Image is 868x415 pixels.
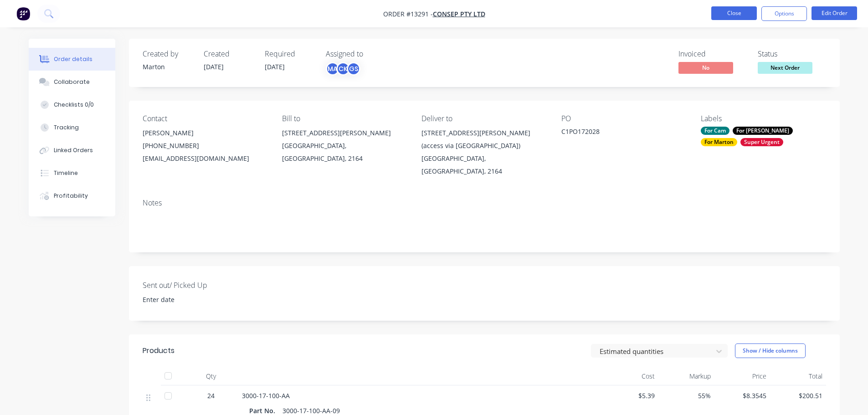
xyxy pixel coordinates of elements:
[347,62,360,76] div: GS
[184,367,238,385] div: Qty
[29,116,115,139] button: Tracking
[326,50,417,58] div: Assigned to
[678,50,747,58] div: Invoiced
[54,101,94,109] div: Checklists 0/0
[143,280,257,291] label: Sent out/ Picked Up
[326,62,339,76] div: MA
[54,123,79,132] div: Tracking
[143,114,267,123] div: Contact
[812,6,857,20] button: Edit Order
[29,48,115,71] button: Order details
[433,10,485,18] a: Consep Pty Ltd
[421,152,546,178] div: [GEOGRAPHIC_DATA], [GEOGRAPHIC_DATA], 2164
[701,127,729,135] div: For Cam
[265,62,285,71] span: [DATE]
[143,50,193,58] div: Created by
[282,127,407,139] div: [STREET_ADDRESS][PERSON_NAME]
[714,367,770,385] div: Price
[740,138,783,146] div: Super Urgent
[758,62,812,76] button: Next Order
[662,391,711,400] span: 55%
[701,138,737,146] div: For Marton
[143,152,267,165] div: [EMAIL_ADDRESS][DOMAIN_NAME]
[603,367,659,385] div: Cost
[143,62,193,72] div: Marton
[561,127,675,139] div: C1PO172028
[143,127,267,165] div: [PERSON_NAME][PHONE_NUMBER][EMAIL_ADDRESS][DOMAIN_NAME]
[658,367,714,385] div: Markup
[758,62,812,73] span: Next Order
[758,50,826,58] div: Status
[718,391,767,400] span: $8.3545
[54,78,90,86] div: Collaborate
[606,391,655,400] span: $5.39
[204,62,224,71] span: [DATE]
[774,391,822,400] span: $200.51
[143,345,175,356] div: Products
[326,62,360,76] button: MACKGS
[143,127,267,139] div: [PERSON_NAME]
[54,192,88,200] div: Profitability
[16,7,30,20] img: Factory
[733,127,793,135] div: For [PERSON_NAME]
[678,62,733,73] span: No
[136,293,250,307] input: Enter date
[242,391,290,400] span: 3000-17-100-AA
[770,367,826,385] div: Total
[143,199,826,207] div: Notes
[336,62,350,76] div: CK
[282,127,407,165] div: [STREET_ADDRESS][PERSON_NAME][GEOGRAPHIC_DATA], [GEOGRAPHIC_DATA], 2164
[282,114,407,123] div: Bill to
[207,391,215,400] span: 24
[54,169,78,177] div: Timeline
[29,71,115,93] button: Collaborate
[421,114,546,123] div: Deliver to
[282,139,407,165] div: [GEOGRAPHIC_DATA], [GEOGRAPHIC_DATA], 2164
[711,6,757,20] button: Close
[561,114,686,123] div: PO
[29,162,115,184] button: Timeline
[761,6,807,21] button: Options
[54,55,92,63] div: Order details
[421,127,546,178] div: [STREET_ADDRESS][PERSON_NAME] (access via [GEOGRAPHIC_DATA])[GEOGRAPHIC_DATA], [GEOGRAPHIC_DATA],...
[204,50,254,58] div: Created
[383,10,433,18] span: Order #13291 -
[54,146,93,154] div: Linked Orders
[421,127,546,152] div: [STREET_ADDRESS][PERSON_NAME] (access via [GEOGRAPHIC_DATA])
[735,343,806,358] button: Show / Hide columns
[29,184,115,207] button: Profitability
[701,114,826,123] div: Labels
[143,139,267,152] div: [PHONE_NUMBER]
[265,50,315,58] div: Required
[29,139,115,162] button: Linked Orders
[29,93,115,116] button: Checklists 0/0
